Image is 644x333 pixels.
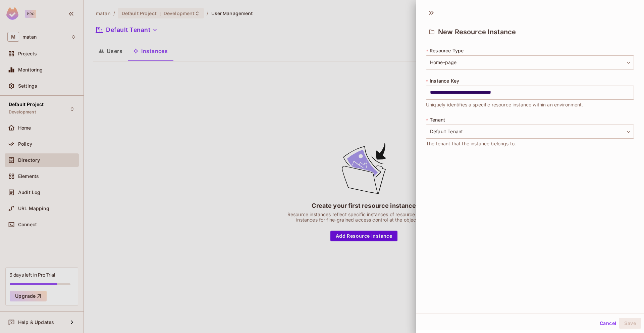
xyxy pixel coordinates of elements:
span: Resource Type [430,48,464,53]
button: Cancel [597,318,619,329]
div: Default Tenant [426,125,634,139]
span: The tenant that the instance belongs to. [426,140,516,147]
span: Instance Key [430,78,459,84]
span: Uniquely identifies a specific resource instance within an environment. [426,101,583,108]
span: New Resource Instance [438,28,516,36]
span: Tenant [430,117,445,123]
button: Save [619,318,641,329]
div: Home-page [426,55,634,69]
